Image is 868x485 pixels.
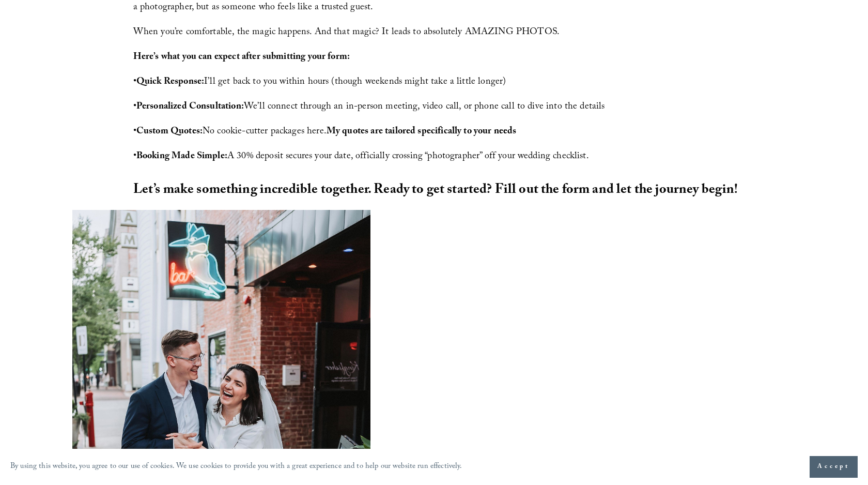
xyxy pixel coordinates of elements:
p: By using this website, you agree to our use of cookies. We use cookies to provide you with a grea... [10,460,462,475]
strong: Custom Quotes: [136,124,203,140]
strong: Let’s make something incredible together. Ready to get started? Fill out the form and let the jou... [133,179,738,202]
button: Accept [810,456,858,478]
strong: Booking Made Simple: [136,149,227,165]
span: When you’re comfortable, the magic happens. And that magic? It leads to absolutely AMAZING PHOTOS. [133,25,560,41]
strong: My quotes are tailored specifically to your needs [327,124,517,140]
span: Accept [817,462,850,472]
span: • A 30% deposit secures your date, officially crossing “photographer” off your wedding checklist. [133,149,589,165]
span: • We’ll connect through an in-person meeting, video call, or phone call to dive into the details [133,99,605,115]
span: • No cookie-cutter packages here. [133,124,517,140]
strong: Here’s what you can expect after submitting your form: [133,50,350,66]
strong: Quick Response: [136,74,204,90]
strong: Personalized Consultation: [136,99,244,115]
span: • I’ll get back to you within hours (though weekends might take a little longer) [133,74,506,90]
